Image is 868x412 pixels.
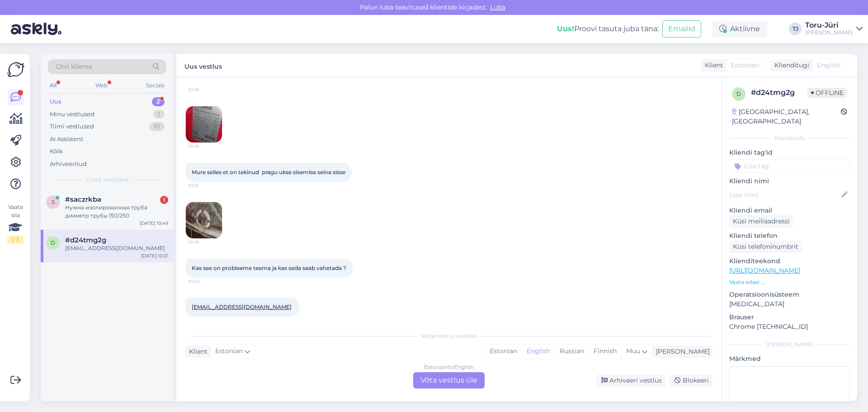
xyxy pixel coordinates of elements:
div: Valige keel ja vastake [185,332,712,340]
span: Otsi kliente [56,62,92,71]
div: 1 [160,196,168,204]
div: Uus [50,97,61,106]
span: English [817,61,840,70]
div: [PERSON_NAME] [805,29,853,36]
div: [PERSON_NAME] [729,341,850,349]
div: Klienditugi [771,61,809,70]
span: #saczrkba [65,195,101,204]
div: Klient [185,347,208,356]
b: Uus! [557,24,574,33]
div: Küsi telefoninumbrit [729,241,802,253]
span: Muu [626,347,640,355]
p: Klienditeekond [729,256,850,266]
p: Kliendi nimi [729,176,850,186]
a: Toru-Jüri[PERSON_NAME] [805,22,863,36]
div: Arhiveeritud [50,160,87,169]
span: Uued vestlused [86,175,128,184]
span: Mure selles et on tekinud pragu ukse sisemise seina sisse [192,169,345,175]
div: Arhiveeri vestlus [596,374,665,387]
div: Aktiivne [712,21,767,37]
span: 10:18 [189,143,222,150]
div: Web [94,80,109,91]
div: Vaata siia [7,203,24,244]
span: Estonian [731,61,759,70]
div: [EMAIL_ADDRESS][DOMAIN_NAME] [65,244,168,252]
span: 10:19 [188,182,222,189]
div: Нужна изолированная труба диаметр трубы 150/250 [65,204,168,220]
div: [DATE] 10:21 [141,252,168,259]
span: Luba [487,3,508,11]
span: 10:19 [189,239,222,246]
p: Chrome [TECHNICAL_ID] [729,322,850,331]
div: [GEOGRAPHIC_DATA], [GEOGRAPHIC_DATA] [732,107,841,126]
div: Tiimi vestlused [50,122,94,131]
div: Küsi meiliaadressi [729,215,793,227]
p: [MEDICAL_DATA] [729,299,850,309]
p: Kliendi email [729,206,850,215]
span: 10:18 [188,86,222,93]
img: Attachment [186,202,222,238]
a: [URL][DOMAIN_NAME] [729,266,800,275]
div: Finnish [589,345,621,358]
div: [DATE] 10:49 [140,220,168,227]
div: 2 [152,97,165,106]
div: English [522,345,555,358]
div: Toru-Jüri [805,22,853,29]
div: Blokeeri [669,374,712,387]
span: d [51,239,55,246]
div: 10 [149,122,165,131]
div: Socials [144,80,166,91]
div: [PERSON_NAME] [652,347,710,356]
span: 10:20 [188,278,222,285]
button: Emailid [662,20,701,38]
div: Klient [701,61,723,70]
label: Uus vestlus [184,59,222,71]
p: Märkmed [729,354,850,364]
div: # d24tmg2g [751,87,807,98]
img: Askly Logo [7,61,24,78]
span: s [52,199,55,205]
p: Vaata edasi ... [729,278,850,286]
span: Kas see on probleeme teema ja kas seda saab vahetada ? [192,265,346,271]
a: [EMAIL_ADDRESS][DOMAIN_NAME] [192,303,292,310]
div: Kõik [50,147,63,156]
span: #d24tmg2g [65,236,106,244]
div: TJ [789,23,802,35]
div: AI Assistent [50,135,83,144]
p: Brauser [729,313,850,322]
span: Estonian [215,346,243,356]
input: Lisa nimi [730,190,840,200]
div: Võta vestlus üle [413,372,485,388]
span: Offline [807,88,847,98]
input: Lisa tag [729,159,850,173]
p: Kliendi telefon [729,231,850,241]
div: 1 / 3 [7,236,24,244]
p: Operatsioonisüsteem [729,290,850,299]
div: Estonian [485,345,522,358]
div: Proovi tasuta juba täna: [557,24,659,34]
div: Estonian to English [424,363,474,371]
p: Kliendi tag'id [729,148,850,157]
img: Attachment [186,106,222,142]
div: Kliendi info [729,134,850,142]
div: All [48,80,58,91]
span: 10:21 [188,317,222,324]
div: Minu vestlused [50,110,94,119]
span: d [736,90,741,97]
div: 1 [153,110,165,119]
div: Russian [555,345,589,358]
